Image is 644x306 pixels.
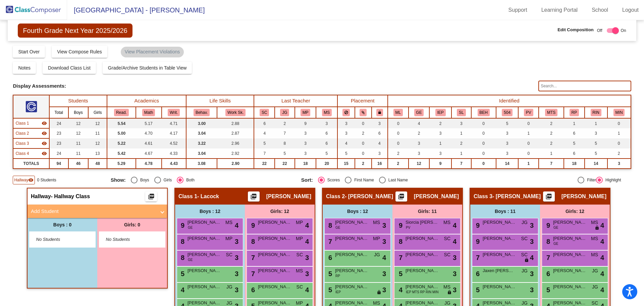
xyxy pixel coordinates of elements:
div: Both [183,177,195,183]
td: 2.90 [217,159,254,169]
button: Start Over [13,46,45,58]
td: 6 [564,128,585,138]
td: 0 [518,148,539,159]
td: Michelle Odom - Odom [13,128,49,138]
button: MTS [545,109,557,116]
span: [PERSON_NAME] [561,193,606,200]
td: Megan Setliff - Setliff [13,138,49,148]
div: Girls [161,177,172,183]
td: 2 [355,159,372,169]
td: 4.52 [162,138,186,148]
td: 22 [275,159,295,169]
span: 9 [250,222,255,229]
span: JG [522,219,528,226]
td: 23 [49,128,68,138]
mat-icon: picture_as_pdf [545,193,553,203]
td: 3 [295,148,316,159]
mat-panel-title: Add Student [31,208,156,215]
span: MP [296,219,303,226]
span: [PERSON_NAME] [258,235,291,242]
div: Boys : 12 [323,205,392,218]
span: Hallway [14,177,28,183]
div: Filter [584,177,596,183]
button: MIN [613,109,625,116]
button: Print Students Details [543,191,555,202]
td: 4 [337,138,355,148]
td: 1 [518,159,539,169]
span: [PERSON_NAME] [187,235,221,242]
div: Boys : 11 [470,205,540,218]
a: Logout [617,5,644,15]
span: 3 [382,220,386,230]
span: - Hallway Class [51,193,90,200]
th: Girls [88,107,107,118]
td: 3 [337,118,355,128]
span: MS [443,219,450,226]
mat-radio-group: Select an option [301,177,487,183]
td: 12 [88,138,107,148]
td: 0 [355,148,372,159]
td: 3.04 [186,128,217,138]
td: 6 [254,118,275,128]
span: [GEOGRAPHIC_DATA] - [PERSON_NAME] [67,5,205,15]
span: [PERSON_NAME] [553,219,587,226]
span: [PERSON_NAME] [335,219,369,226]
td: 3 [337,128,355,138]
span: MS [591,235,598,242]
td: 0 [471,148,496,159]
span: 4 [305,220,309,230]
td: 3 [372,148,388,159]
th: Academics [107,95,186,107]
span: GE [553,225,558,230]
th: IEP - Speech Only [451,107,471,118]
td: 16 [372,159,388,169]
span: Class 2 [326,193,345,200]
td: 7 [451,159,471,169]
td: 0 [388,138,409,148]
span: Fourth Grade Next Year 2025/2026 [18,24,132,38]
th: Students [49,95,107,107]
td: 2 [539,128,564,138]
button: MP [301,109,311,116]
th: Shekinah Crisler [254,107,275,118]
span: Display Assessments: [13,83,66,89]
td: 18 [295,159,316,169]
button: Download Class List [43,62,96,74]
th: Last Teacher [254,95,337,107]
td: 1 [451,148,471,159]
td: 5 [585,138,607,148]
td: 4.61 [136,138,162,148]
td: 5.17 [136,118,162,128]
button: Notes [13,62,36,74]
td: 5.42 [107,148,136,159]
td: 5 [496,118,519,128]
td: 94 [49,159,68,169]
button: Print Students Details [248,191,260,202]
mat-icon: visibility [28,177,34,183]
td: 1 [429,138,451,148]
mat-icon: picture_as_pdf [147,193,155,203]
div: Girls: 12 [245,205,315,218]
td: 7 [254,148,275,159]
td: 6 [372,128,388,138]
td: 4.67 [136,148,162,159]
span: Sort: [301,177,313,183]
span: 8 [327,222,332,229]
button: Work Sk. [225,109,246,116]
td: 48 [88,159,107,169]
span: - [PERSON_NAME] [345,193,393,200]
td: 0 [388,128,409,138]
td: 5.29 [107,159,136,169]
button: PV [524,109,533,116]
td: 4.71 [162,118,186,128]
span: Off [597,28,602,34]
input: Search... [538,81,631,91]
td: 0 [355,118,372,128]
td: 4 [254,128,275,138]
td: 5.22 [107,138,136,148]
td: 0 [471,118,496,128]
span: SC [521,235,528,242]
td: 9 [429,159,451,169]
td: 4.33 [162,148,186,159]
td: 2 [388,159,409,169]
